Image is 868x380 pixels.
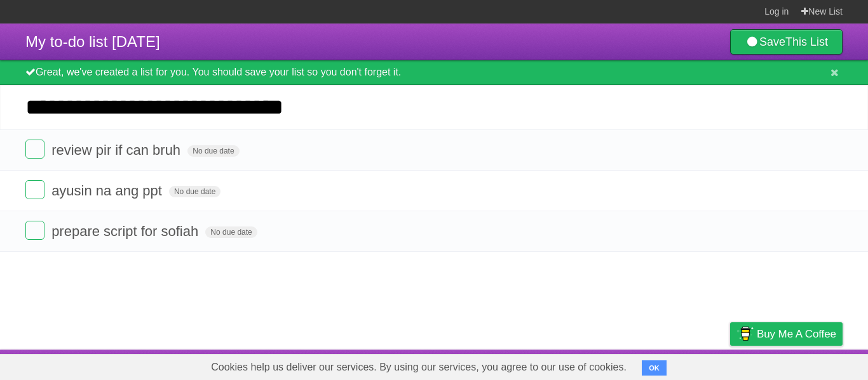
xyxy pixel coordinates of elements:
[730,322,843,346] a: Buy me a coffee
[25,180,44,199] label: Done
[169,186,220,197] span: No due date
[642,360,667,376] button: OK
[205,226,257,238] span: No due date
[198,355,639,380] span: Cookies help us deliver our services. By using our services, you agree to our use of cookies.
[670,353,698,377] a: Terms
[51,183,165,199] span: ayusin na ang ppt
[763,353,843,377] a: Suggest a feature
[736,323,754,344] img: Buy me a coffee
[25,140,44,159] label: Done
[785,36,828,48] b: This List
[603,353,654,377] a: Developers
[714,353,747,377] a: Privacy
[730,29,843,55] a: SaveThis List
[561,353,588,377] a: About
[25,33,160,50] span: My to-do list [DATE]
[187,145,239,157] span: No due date
[25,221,44,240] label: Done
[51,223,201,239] span: prepare script for sofiah
[51,142,184,158] span: review pir if can bruh
[757,323,836,345] span: Buy me a coffee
